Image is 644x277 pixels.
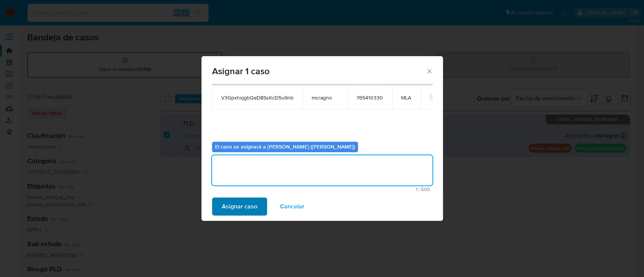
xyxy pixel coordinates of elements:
button: icon-button [429,93,438,102]
button: Cerrar ventana [426,67,432,74]
span: V3GpxhxjgbQaD8SsKcD5u9nb [221,94,294,101]
span: 765410330 [357,94,383,101]
span: Cancelar [280,198,304,215]
button: Cancelar [270,197,314,216]
span: mcragno [312,94,338,101]
span: MLA [401,94,411,101]
button: Asignar caso [212,197,267,216]
div: assign-modal [201,56,443,221]
span: Asignar caso [222,198,257,215]
span: Asignar 1 caso [212,67,426,76]
b: El caso se asignará a [PERSON_NAME] ([PERSON_NAME]) [215,143,355,150]
span: Máximo 500 caracteres [214,187,430,192]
